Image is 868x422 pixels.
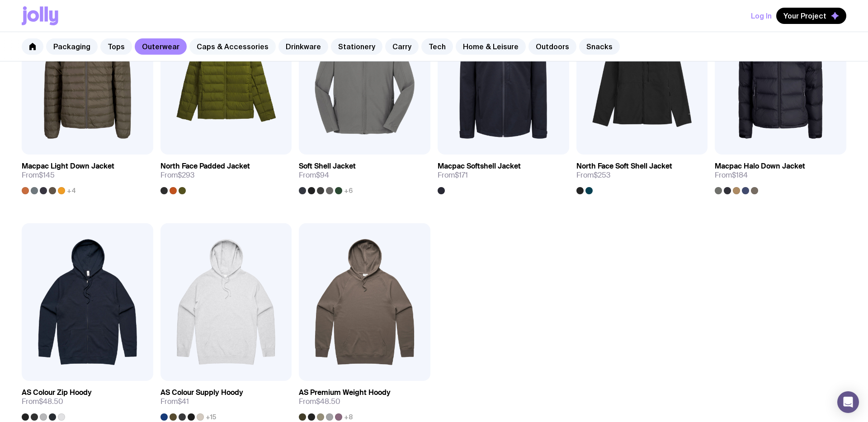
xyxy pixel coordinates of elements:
h3: AS Colour Supply Hoody [160,388,243,397]
a: Outerwear [135,38,187,55]
h3: AS Colour Zip Hoody [22,388,92,397]
a: Soft Shell JacketFrom$94+6 [299,155,430,194]
a: Carry [385,38,419,55]
span: From [715,171,748,180]
a: Tech [421,38,453,55]
h3: Macpac Halo Down Jacket [715,162,805,171]
span: Your Project [783,11,826,20]
span: $94 [316,170,329,180]
span: $48.50 [316,397,340,406]
span: $293 [178,170,194,180]
a: Snacks [579,38,620,55]
a: Caps & Accessories [189,38,276,55]
span: From [299,397,340,406]
a: Tops [100,38,132,55]
h3: Soft Shell Jacket [299,162,356,171]
span: From [299,171,329,180]
span: From [576,171,610,180]
span: $253 [594,170,610,180]
a: AS Colour Zip HoodyFrom$48.50 [22,381,153,421]
a: Macpac Halo Down JacketFrom$184 [715,155,846,194]
button: Log In [751,8,772,24]
a: Stationery [331,38,382,55]
span: From [22,171,55,180]
a: AS Premium Weight HoodyFrom$48.50+8 [299,381,430,421]
a: Macpac Light Down JacketFrom$145+4 [22,155,153,194]
span: From [22,397,63,406]
a: Outdoors [528,38,576,55]
span: +6 [344,187,353,194]
h3: Macpac Light Down Jacket [22,162,114,171]
h3: North Face Padded Jacket [160,162,250,171]
span: $184 [732,170,748,180]
span: +4 [67,187,76,194]
a: AS Colour Supply HoodyFrom$41+15 [160,381,292,421]
a: Packaging [46,38,98,55]
h3: North Face Soft Shell Jacket [576,162,672,171]
span: From [438,171,468,180]
h3: AS Premium Weight Hoody [299,388,391,397]
div: Open Intercom Messenger [837,391,859,413]
span: +15 [206,413,216,421]
a: North Face Padded JacketFrom$293 [160,155,292,194]
a: North Face Soft Shell JacketFrom$253 [576,155,708,194]
a: Macpac Softshell JacketFrom$171 [438,155,569,194]
span: $41 [178,397,189,406]
span: From [160,171,194,180]
button: Your Project [776,8,846,24]
span: $48.50 [39,397,63,406]
a: Home & Leisure [456,38,526,55]
span: $145 [39,170,55,180]
h3: Macpac Softshell Jacket [438,162,521,171]
span: From [160,397,189,406]
span: $171 [455,170,468,180]
a: Drinkware [278,38,328,55]
span: +8 [344,413,353,421]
